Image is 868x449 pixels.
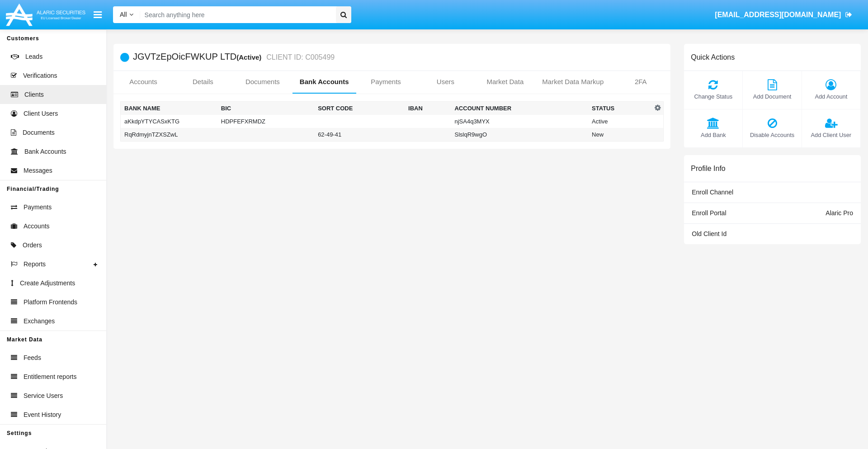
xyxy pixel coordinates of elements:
input: Search [140,6,333,23]
span: Orders [23,241,42,250]
h6: Quick Actions [691,53,735,61]
span: Accounts [24,222,50,231]
a: Documents [233,71,292,93]
span: Add Document [747,92,797,101]
a: Details [173,71,233,93]
span: Disable Accounts [747,131,797,139]
span: Enroll Channel [692,189,733,196]
span: Feeds [24,353,41,363]
small: CLIENT ID: C005499 [264,54,335,61]
td: 62-49-41 [314,128,405,142]
span: Platform Frontends [24,298,77,307]
span: Alaric Pro [826,209,853,217]
span: Add Bank [689,131,738,139]
td: aKkdpYTYCASxKTG [121,115,217,128]
span: Messages [24,166,52,175]
a: Accounts [113,71,173,93]
a: Market Data Markup [535,71,611,93]
span: Add Account [807,92,856,101]
a: [EMAIL_ADDRESS][DOMAIN_NAME] [711,2,857,28]
span: All [120,11,127,18]
span: Clients [24,90,44,99]
th: BIC [217,102,314,115]
th: Bank Name [121,102,217,115]
span: Entitlement reports [24,372,77,382]
div: (Active) [236,52,264,62]
td: njSA4q3MYX [451,115,588,128]
th: IBAN [405,102,451,115]
td: HDPFEFXRMDZ [217,115,314,128]
h5: JGVTzEpOicFWKUP LTD [133,52,335,62]
th: Account Number [451,102,588,115]
span: Bank Accounts [24,147,66,156]
th: Sort Code [314,102,405,115]
span: Reports [24,260,46,269]
span: Exchanges [24,317,55,326]
span: Change Status [689,92,738,101]
span: Payments [24,203,52,212]
a: Payments [356,71,416,93]
a: Users [415,71,475,93]
td: SlslqR9wgO [451,128,588,142]
a: Bank Accounts [292,71,356,93]
a: All [113,10,140,19]
td: RqRdmyjnTZXSZwL [121,128,217,142]
span: Create Adjustments [20,279,75,288]
span: Add Client User [807,131,856,139]
th: Status [588,102,652,115]
span: Service Users [24,391,63,401]
span: Documents [23,128,55,137]
td: New [588,128,652,142]
span: Old Client Id [692,230,726,237]
span: [EMAIL_ADDRESS][DOMAIN_NAME] [715,11,841,19]
a: 2FA [611,71,670,93]
span: Client Users [24,109,58,118]
span: Event History [24,410,61,420]
td: Active [588,115,652,128]
a: Market Data [475,71,535,93]
img: Logo image [5,1,87,28]
h6: Profile Info [691,164,725,173]
span: Verifications [23,71,57,80]
span: Leads [25,52,42,61]
span: Enroll Portal [692,209,726,217]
